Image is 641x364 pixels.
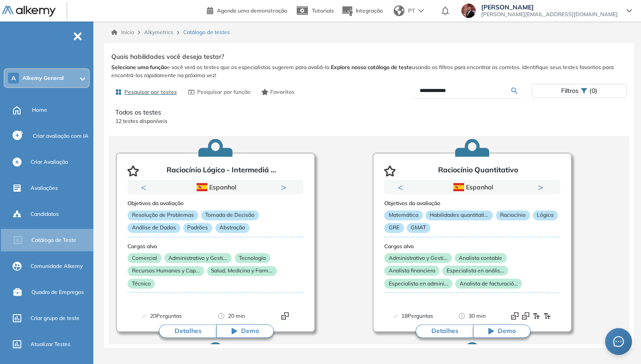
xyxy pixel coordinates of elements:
[127,253,161,263] p: Comercial
[217,7,287,14] span: Agende uma demonstração
[270,88,294,96] span: Favoritos
[498,327,516,336] span: Demo
[127,210,198,220] p: Resolução de Problemas
[341,1,383,21] button: Integração
[199,194,210,196] button: 1
[31,288,84,296] span: Quadro de Empregos
[31,340,70,348] span: Atualizar Testes
[533,210,558,220] p: Lógica
[401,311,433,320] span: 18 Perguntas
[31,236,76,244] span: Catálogo de Teste
[31,184,58,192] span: Avaliações
[150,311,182,320] span: 20 Perguntas
[214,194,221,196] button: 2
[201,210,259,220] p: Tomada de Decisão
[312,7,334,14] span: Tutoriais
[111,84,180,100] button: Pesquisar por testes
[589,84,597,97] span: (0)
[384,200,560,206] h3: Objetivos da avaliação
[384,210,422,220] p: Matemática
[407,223,430,232] p: GMAT
[159,325,216,338] button: Detalhes
[197,88,250,96] span: Pesquisar por função
[127,200,303,206] h3: Objetivos da avaliação
[141,183,150,192] button: Previous
[416,182,528,192] div: Espanhol
[613,336,624,347] span: message
[544,312,551,320] img: Format test logo
[216,325,274,338] button: Demo
[258,84,299,100] button: Favoritos
[461,194,472,196] button: 1
[22,75,64,82] span: Alkemy General
[561,84,579,97] span: Filtros
[356,7,383,14] span: Integração
[234,253,270,263] p: Tecnología
[184,84,254,100] button: Pesquisar por função
[416,325,473,338] button: Detalhes
[127,223,180,232] p: Análise de Dados
[228,311,245,320] span: 20 min
[476,194,483,196] button: 2
[159,182,272,192] div: Espanhol
[115,117,623,125] p: 12 testes disponíveis
[481,11,618,18] span: [PERSON_NAME][EMAIL_ADDRESS][DOMAIN_NAME]
[384,223,404,232] p: GRE
[241,327,259,336] span: Demo
[127,278,155,288] p: Técnico
[224,194,232,196] button: 3
[32,106,47,114] span: Home
[418,9,424,13] img: arrow
[426,210,493,220] p: Habilidades quantitati...
[31,314,79,322] span: Criar grupo de teste
[33,132,88,140] span: Criar avaliação com IA
[538,183,547,192] button: Next
[197,183,207,191] img: ESP
[456,278,522,288] p: Analista de facturació...
[533,312,540,320] img: Format test logo
[453,183,464,191] img: ESP
[384,253,452,263] p: Administrativo y Gesti...
[331,64,412,70] b: Explore nosso catálogo de teste
[183,223,212,232] p: Padrões
[124,88,177,96] span: Pesquisar por testes
[11,75,16,82] span: A
[384,278,452,288] p: Especialista en admini...
[281,312,289,320] img: Format test logo
[2,6,56,17] img: Logotipo
[207,266,277,276] p: Salud, Medicina y Farm...
[455,253,507,263] p: Analista contable
[473,325,531,338] button: Demo
[144,29,173,35] span: Alkymetrics
[496,210,530,220] p: Raciocínio
[384,266,439,276] p: Analista financiero
[443,266,509,276] p: Especialista en anális...
[127,243,303,249] h3: Cargos alvo
[281,183,290,192] button: Next
[394,5,404,16] img: world
[31,210,59,218] span: Candidatos
[164,253,232,263] p: Administrativo y Gesti...
[522,312,529,320] img: Format test logo
[207,4,287,15] a: Agende uma demonstração
[398,183,407,192] button: Previous
[408,7,415,15] span: PT
[111,63,627,79] span: e você verá os testes que os especialistas sugerem para avaliá-lo. usando os filtros para encontr...
[167,166,276,176] p: Raciocínio Lógico - Intermediá ...
[111,64,167,70] b: Selecione uma função
[469,311,486,320] span: 30 min
[111,52,224,61] span: Quais habilidades você deseja testar?
[31,158,68,166] span: Criar Avaliação
[183,28,230,36] span: Catálogo de testes
[511,312,518,320] img: Format test logo
[31,262,83,270] span: Comunidade Alkemy
[438,166,518,176] p: Raciocínio Quantitativo
[384,243,560,249] h3: Cargos alvo
[111,28,134,36] a: Inicio
[115,108,623,117] p: Todos os testes
[127,266,204,276] p: Recursos Humanos y Cap...
[481,4,618,11] span: [PERSON_NAME]
[215,223,249,232] p: Abstração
